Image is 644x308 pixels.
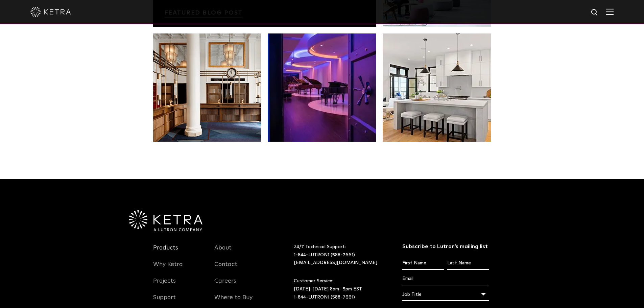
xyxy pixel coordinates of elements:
a: Products [153,244,178,260]
img: search icon [591,8,599,17]
a: About [214,244,232,260]
a: 1-844-LUTRON1 (588-7661) [294,253,355,257]
img: ketra-logo-2019-white [30,7,71,17]
div: Job Title [402,288,489,301]
input: Last Name [447,257,489,270]
a: Why Ketra [153,261,183,276]
a: Projects [153,277,176,293]
img: Ketra-aLutronCo_White_RGB [129,210,202,231]
p: Customer Service: [DATE]-[DATE] 8am- 5pm EST [294,277,385,301]
a: 1-844-LUTRON1 (588-7661) [294,295,355,300]
p: 24/7 Technical Support: [294,243,385,267]
a: Contact [214,261,237,276]
input: First Name [402,257,444,270]
a: [EMAIL_ADDRESS][DOMAIN_NAME] [294,260,377,265]
img: Hamburger%20Nav.svg [606,8,614,15]
a: Careers [214,277,236,293]
h3: Subscribe to Lutron’s mailing list [402,243,489,250]
input: Email [402,273,489,285]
